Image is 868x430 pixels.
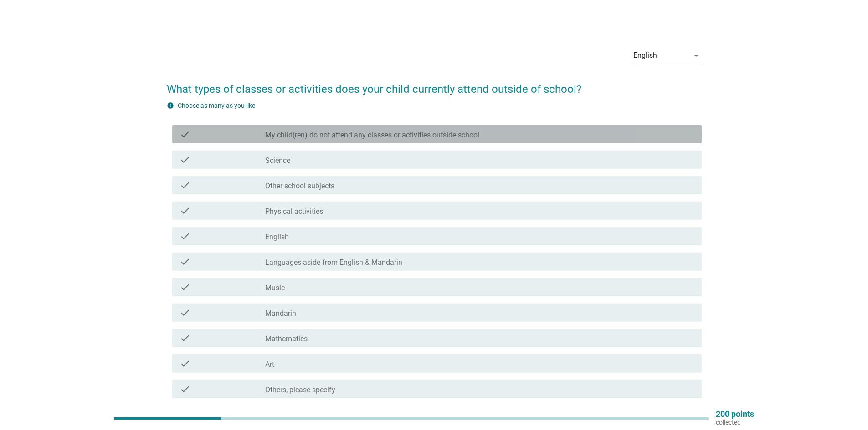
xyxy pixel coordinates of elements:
label: My child(ren) do not attend any classes or activities outside school [265,131,479,140]
label: Science [265,156,290,165]
h2: What types of classes or activities does your child currently attend outside of school? [167,72,702,97]
label: Languages aside from English & Mandarin [265,258,402,267]
label: Mandarin [265,309,296,318]
label: Others, please specify [265,385,335,395]
i: info [167,102,174,109]
label: Physical activities [265,207,323,216]
label: Mathematics [265,334,308,344]
i: check [180,129,190,140]
p: 200 points [716,410,754,418]
p: collected [716,418,754,426]
label: Music [265,283,285,293]
i: check [180,180,190,191]
i: check [180,333,190,344]
label: Choose as many as you like [178,102,255,109]
i: check [180,205,190,216]
i: check [180,154,190,165]
i: arrow_drop_down [691,50,702,61]
label: Art [265,360,274,369]
label: Other school subjects [265,182,334,191]
i: check [180,256,190,267]
i: check [180,282,190,293]
i: check [180,384,190,395]
i: check [180,307,190,318]
i: check [180,358,190,369]
label: English [265,233,289,242]
i: check [180,231,190,242]
div: English [633,51,657,60]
